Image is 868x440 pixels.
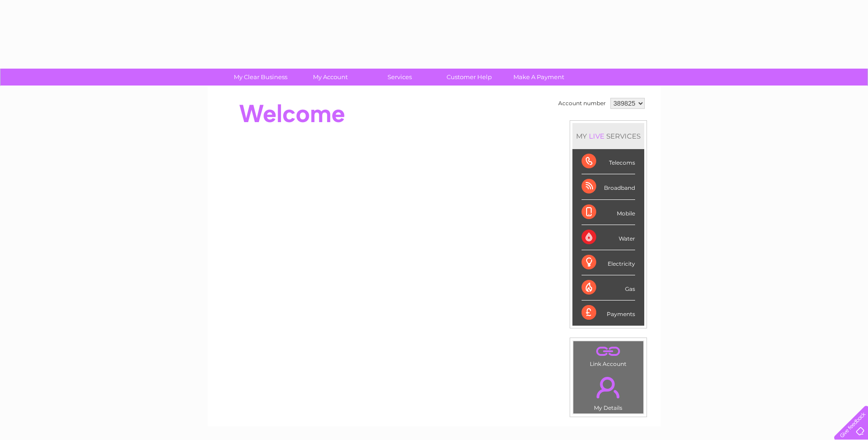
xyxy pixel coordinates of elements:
a: My Account [292,69,368,86]
td: My Details [573,369,644,414]
div: LIVE [587,132,606,140]
a: My Clear Business [223,69,298,86]
div: Mobile [582,200,635,225]
div: Water [582,225,635,250]
a: Customer Help [431,69,507,86]
td: Link Account [573,341,644,370]
div: Electricity [582,250,635,275]
div: Gas [582,275,635,300]
div: Telecoms [582,149,635,174]
td: Account number [556,96,608,111]
a: Services [362,69,437,86]
a: . [576,343,641,360]
div: MY SERVICES [572,123,644,149]
a: Make A Payment [501,69,577,86]
div: Broadband [582,174,635,199]
div: Payments [582,300,635,325]
a: . [576,371,641,403]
